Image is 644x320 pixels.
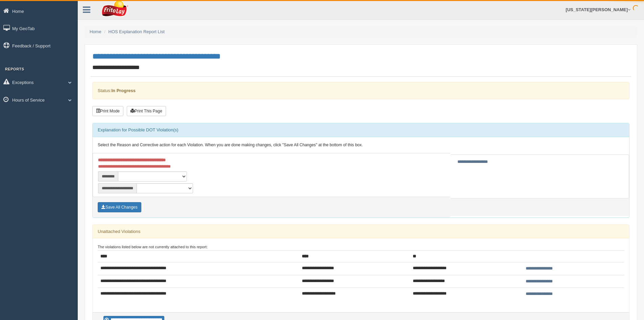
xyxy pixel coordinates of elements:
[127,106,166,116] button: Print This Page
[98,245,208,249] small: The violations listed below are not currently attached to this report:
[111,88,136,93] strong: In Progress
[98,202,141,212] button: Save
[90,29,101,34] a: Home
[93,225,629,238] div: Unattached Violations
[92,82,629,99] div: Status:
[93,123,629,137] div: Explanation for Possible DOT Violation(s)
[92,106,123,116] button: Print Mode
[109,29,165,34] a: HOS Explanation Report List
[93,137,629,153] div: Select the Reason and Corrective action for each Violation. When you are done making changes, cli...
